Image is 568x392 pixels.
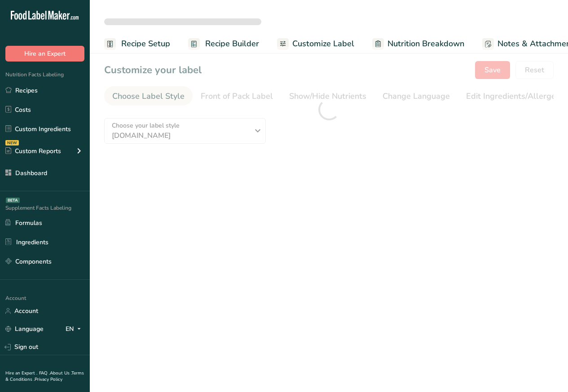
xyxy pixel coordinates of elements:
[292,38,354,50] span: Customize Label
[121,38,170,50] span: Recipe Setup
[5,370,84,383] a: Terms & Conditions .
[6,198,20,203] div: BETA
[66,324,84,335] div: EN
[205,38,259,50] span: Recipe Builder
[39,370,50,376] a: FAQ .
[5,46,84,62] button: Hire an Expert
[5,146,61,156] div: Custom Reports
[5,321,44,337] a: Language
[387,38,464,50] span: Nutrition Breakdown
[277,34,354,54] a: Customize Label
[50,370,71,376] a: About Us .
[35,376,62,383] a: Privacy Policy
[188,34,259,54] a: Recipe Builder
[5,370,37,376] a: Hire an Expert .
[104,34,170,54] a: Recipe Setup
[5,140,19,145] div: NEW
[372,34,464,54] a: Nutrition Breakdown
